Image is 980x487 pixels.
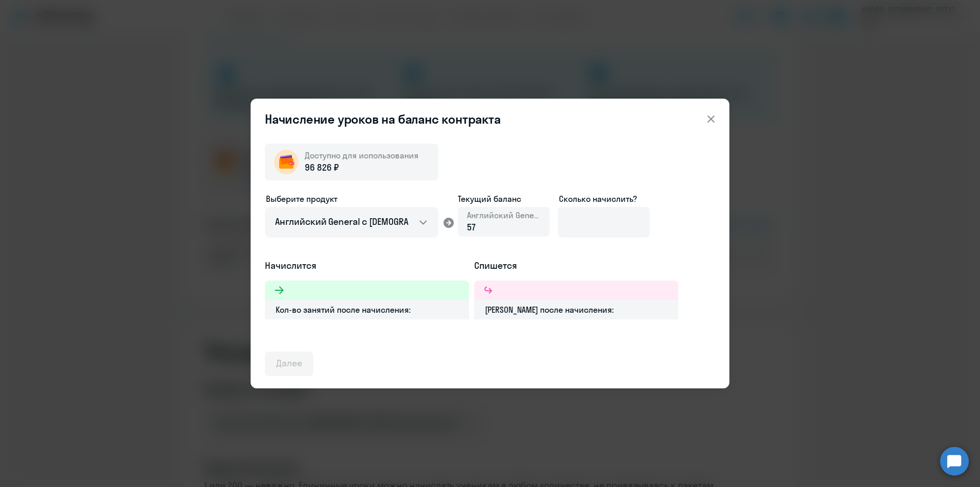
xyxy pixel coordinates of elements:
[467,210,541,221] span: Английский General
[276,357,302,370] div: Далее
[265,300,469,319] div: Кол-во занятий после начисления:
[474,259,678,272] h5: Спишется
[265,352,313,376] button: Далее
[251,111,729,127] header: Начисление уроков на баланс контракта
[467,221,476,233] span: 57
[559,194,637,204] span: Сколько начислить?
[458,193,550,205] span: Текущий баланс
[274,150,299,174] img: wallet-circle.png
[265,259,469,272] h5: Начислится
[305,150,419,160] span: Доступно для использования
[305,161,339,174] span: 96 826 ₽
[266,194,337,204] span: Выберите продукт
[474,300,678,319] div: [PERSON_NAME] после начисления:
